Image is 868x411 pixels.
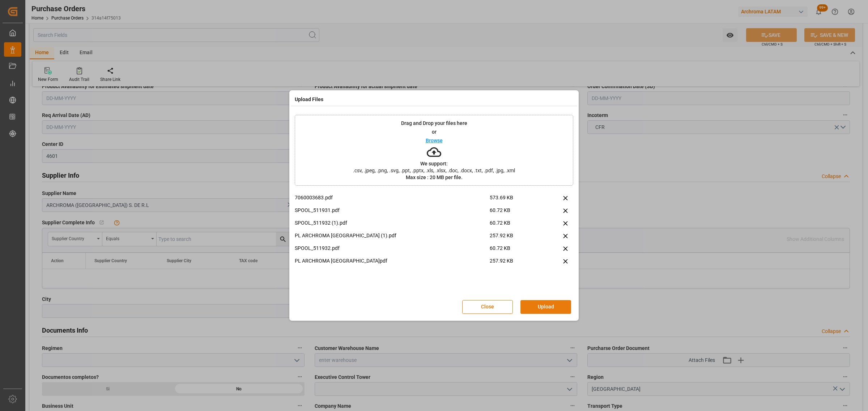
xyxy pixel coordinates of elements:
[295,96,323,103] h4: Upload Files
[420,161,448,166] p: We support:
[295,245,490,252] p: SPOOL_511932.pdf
[490,257,539,270] span: 257.92 KB
[295,257,490,265] p: PL ARCHROMA [GEOGRAPHIC_DATA]pdf
[490,207,539,219] span: 60.72 KB
[490,232,539,245] span: 257.92 KB
[406,175,463,180] p: Max size : 20 MB per file.
[490,194,539,207] span: 573.69 KB
[432,129,437,134] p: or
[348,168,520,173] span: .csv, .jpeg, .png, .svg, .ppt, .pptx, .xls, .xlsx, .doc, .docx, .txt, .pdf, .jpg, .xml
[295,194,490,202] p: 7060003683.pdf
[462,300,513,314] button: Close
[520,300,571,314] button: Upload
[490,245,539,257] span: 60.72 KB
[295,207,490,214] p: SPOOL_511931.pdf
[295,115,573,186] div: Drag and Drop your files hereorBrowseWe support:.csv, .jpeg, .png, .svg, .ppt, .pptx, .xls, .xlsx...
[401,121,467,126] p: Drag and Drop your files here
[490,219,539,232] span: 60.72 KB
[295,219,490,227] p: SPOOL_511932 (1).pdf
[426,138,443,143] p: Browse
[295,232,490,239] p: PL ARCHROMA [GEOGRAPHIC_DATA] (1).pdf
